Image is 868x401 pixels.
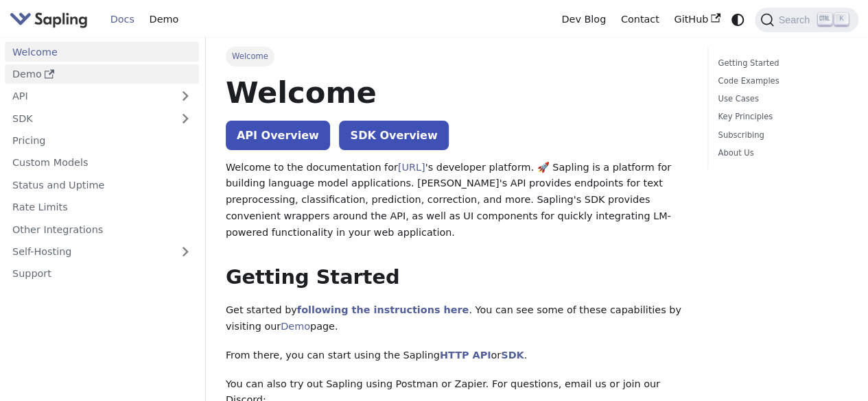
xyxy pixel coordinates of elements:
[142,9,186,30] a: Demo
[339,121,448,150] a: SDK Overview
[5,153,199,173] a: Custom Models
[226,47,274,66] span: Welcome
[755,8,858,32] button: Search (Ctrl+K)
[398,162,425,173] a: [URL]
[5,197,199,217] a: Rate Limits
[226,121,330,150] a: API Overview
[5,42,199,62] a: Welcome
[718,57,843,70] a: Getting Started
[5,219,199,239] a: Other Integrations
[172,108,199,128] button: Expand sidebar category 'SDK'
[226,74,688,111] h1: Welcome
[226,302,688,335] p: Get started by . You can see some of these capabilities by visiting our page.
[281,321,310,332] a: Demo
[5,86,172,106] a: API
[718,75,843,88] a: Code Examples
[728,10,748,29] button: Switch between dark and light mode (currently system mode)
[226,348,688,364] p: From there, you can start using the Sapling or .
[613,9,667,30] a: Contact
[5,175,199,195] a: Status and Uptime
[226,265,688,290] h2: Getting Started
[5,131,199,151] a: Pricing
[501,350,524,361] a: SDK
[10,10,88,29] img: Sapling.ai
[10,10,93,29] a: Sapling.ai
[666,9,727,30] a: GitHub
[103,9,142,30] a: Docs
[440,350,491,361] a: HTTP API
[718,93,843,106] a: Use Cases
[5,108,172,128] a: SDK
[774,14,818,25] span: Search
[297,304,469,315] a: following the instructions here
[5,264,199,284] a: Support
[172,86,199,106] button: Expand sidebar category 'API'
[5,64,199,84] a: Demo
[718,147,843,160] a: About Us
[718,110,843,123] a: Key Principles
[226,47,688,66] nav: Breadcrumbs
[226,160,688,241] p: Welcome to the documentation for 's developer platform. 🚀 Sapling is a platform for building lang...
[718,129,843,142] a: Subscribing
[554,9,613,30] a: Dev Blog
[5,242,199,262] a: Self-Hosting
[834,13,848,25] kbd: K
